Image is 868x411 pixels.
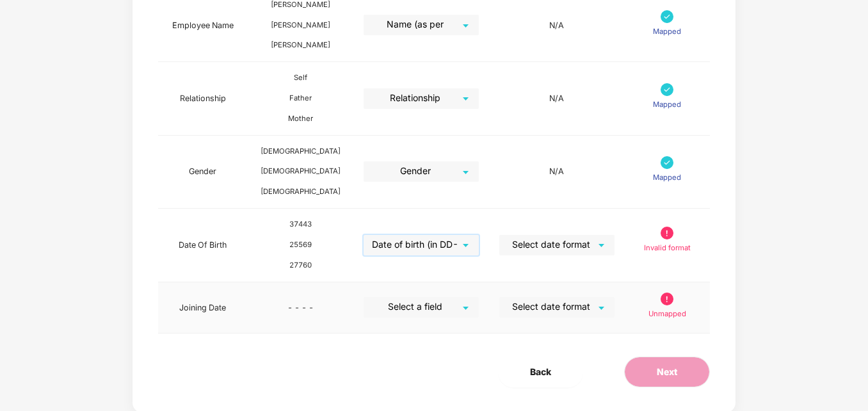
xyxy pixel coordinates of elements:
p: Invalid format [644,243,691,254]
td: - - - - [248,282,353,334]
img: svg+xml;base64,PHN2ZyB4bWxucz0iaHR0cDovL3d3dy53My5vcmcvMjAwMC9zdmciIHdpZHRoPSIxNyIgaGVpZ2h0PSIxNy... [661,156,673,169]
div: [DEMOGRAPHIC_DATA] [258,186,343,198]
div: Self [258,72,343,84]
span: Back [530,365,551,379]
td: N/A [489,62,625,135]
button: Next [624,357,710,387]
span: Relationship [371,88,472,109]
div: [PERSON_NAME] [258,40,343,51]
div: 37443 [258,219,343,230]
span: Date of birth (in DD-MMM-YYYY format) as per PAN/Aadhar Card [371,235,472,255]
div: 25569 [258,239,343,251]
img: svg+xml;base64,PHN2ZyB4bWxucz0iaHR0cDovL3d3dy53My5vcmcvMjAwMC9zdmciIHdpZHRoPSIxNyIgaGVpZ2h0PSIxNy... [661,10,673,23]
td: Gender [158,136,247,209]
div: [DEMOGRAPHIC_DATA] [258,146,343,157]
p: Mapped [653,172,681,184]
img: svg+xml;base64,PHN2ZyB4bWxucz0iaHR0cDovL3d3dy53My5vcmcvMjAwMC9zdmciIHdpZHRoPSIxNyIgaGVpZ2h0PSIxNy... [661,83,673,96]
p: Mapped [653,99,681,111]
p: Unmapped [648,309,686,320]
img: svg+xml;base64,PHN2ZyB4bWxucz0iaHR0cDovL3d3dy53My5vcmcvMjAwMC9zdmciIHdpZHRoPSIxOS45OTkiIGhlaWdodD... [661,227,673,239]
div: [DEMOGRAPHIC_DATA] [258,166,343,177]
span: Gender [371,161,472,182]
span: Name (as per PAN/Aadhar Card) [371,15,472,35]
img: svg+xml;base64,PHN2ZyB4bWxucz0iaHR0cDovL3d3dy53My5vcmcvMjAwMC9zdmciIHdpZHRoPSIxOS45OTkiIGhlaWdodD... [661,293,673,305]
td: Joining Date [158,282,247,334]
td: N/A [489,136,625,209]
div: Mother [258,113,343,125]
td: Relationship [158,62,247,135]
div: Father [258,93,343,104]
div: 27760 [258,260,343,271]
div: [PERSON_NAME] [258,20,343,31]
button: Back [498,357,583,387]
p: Mapped [653,26,681,38]
td: Date Of Birth [158,209,247,282]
